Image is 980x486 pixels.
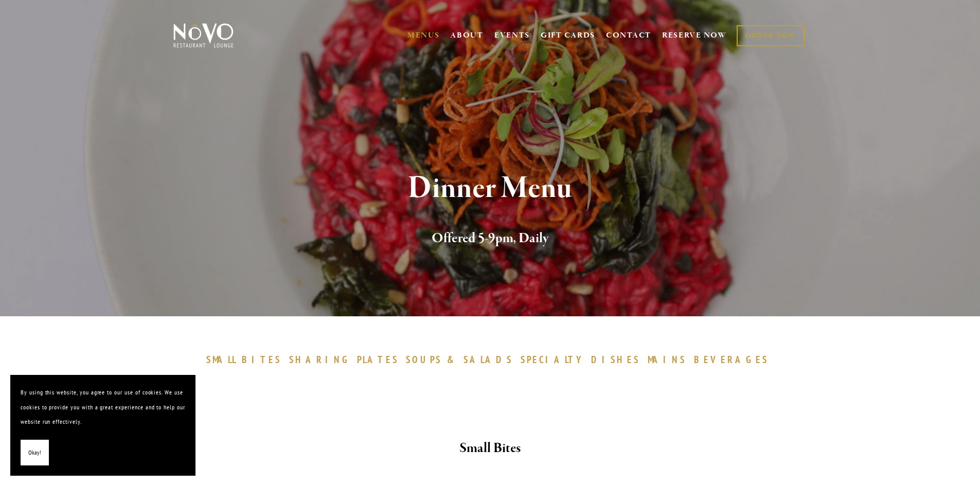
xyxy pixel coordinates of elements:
[28,445,41,460] span: Okay!
[450,30,484,41] a: ABOUT
[541,26,595,45] a: GIFT CARDS
[357,353,399,366] span: PLATES
[242,353,281,366] span: BITES
[406,353,442,366] span: SOUPS
[206,353,287,366] a: SMALLBITES
[21,385,185,429] p: By using this website, you agree to our use of cookies. We use cookies to provide you with a grea...
[459,439,521,457] strong: Small Bites
[289,353,352,366] span: SHARING
[447,353,458,366] span: &
[521,353,645,366] a: SPECIALTYDISHES
[21,440,49,466] button: Okay!
[289,353,403,366] a: SHARINGPLATES
[591,353,640,366] span: DISHES
[407,30,440,41] a: MENUS
[464,353,513,366] span: SALADS
[694,353,774,366] a: BEVERAGES
[406,353,518,366] a: SOUPS&SALADS
[171,23,236,48] img: Novo Restaurant &amp; Lounge
[494,30,530,41] a: EVENTS
[648,353,691,366] a: MAINS
[648,353,686,366] span: MAINS
[521,353,586,366] span: SPECIALTY
[190,172,790,205] h1: Dinner Menu
[662,26,727,45] a: RESERVE NOW
[606,26,651,45] a: CONTACT
[10,375,195,476] section: Cookie banner
[190,228,790,249] h2: Offered 5-9pm, Daily
[206,353,237,366] span: SMALL
[737,25,804,46] a: ORDER NOW
[694,353,769,366] span: BEVERAGES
